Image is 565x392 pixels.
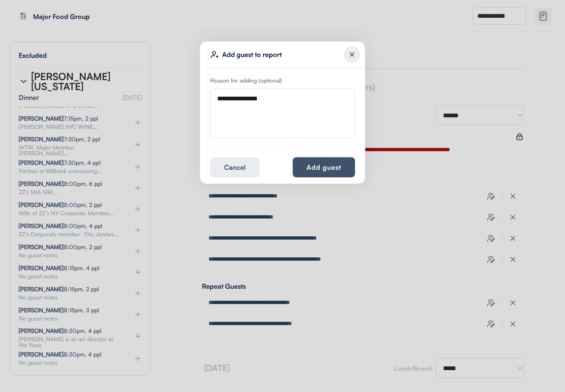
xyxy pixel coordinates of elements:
div: Reason for adding (optional) [210,78,355,83]
img: Group%2010124643.svg [344,47,360,62]
div: Add guest to report [222,51,344,58]
button: Add guest [293,157,355,177]
button: Cancel [210,157,260,177]
img: user-plus-01.svg [211,50,219,59]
